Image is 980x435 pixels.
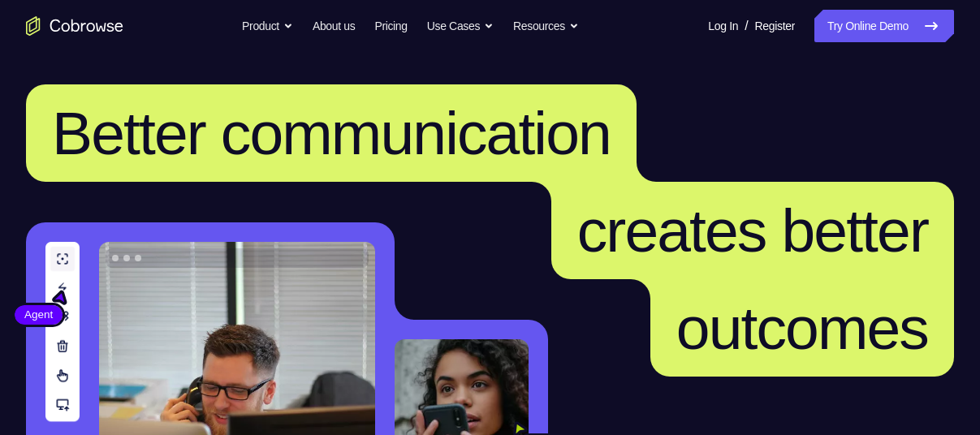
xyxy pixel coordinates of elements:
[676,294,928,362] span: outcomes
[814,10,954,42] a: Try Online Demo
[577,196,928,265] span: creates better
[26,16,123,36] a: Go to the home page
[52,99,611,167] span: Better communication
[242,10,293,42] button: Product
[427,10,494,42] button: Use Cases
[313,10,355,42] a: About us
[374,10,407,42] a: Pricing
[745,16,748,36] span: /
[755,10,795,42] a: Register
[513,10,579,42] button: Resources
[708,10,738,42] a: Log In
